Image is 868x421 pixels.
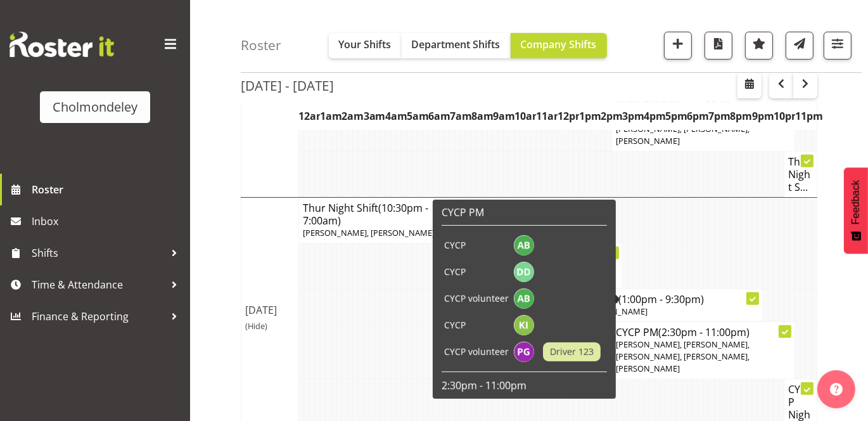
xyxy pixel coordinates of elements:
span: Inbox [32,212,184,231]
th: 6pm [687,101,709,131]
p: 2:30pm - 11:00pm [442,379,607,392]
th: 11am [536,101,558,131]
th: 4pm [644,101,665,131]
h2: [DATE] - [DATE] [241,77,334,94]
button: Download a PDF of the roster according to the set date range. [705,32,732,60]
img: ally-brown10484.jpg [514,235,534,256]
span: Department Shifts [412,37,501,51]
h4: Thur Night S... [788,155,813,193]
th: 9pm [752,101,774,131]
td: CYCP volunteer [442,339,511,365]
button: Filter Shifts [824,32,852,60]
button: Select a specific date within the roster. [737,73,762,98]
th: 8am [471,101,493,131]
span: Roster [32,180,184,199]
th: 4am [385,101,407,131]
h4: CYCP PM [616,326,791,339]
span: Shifts [32,243,165,262]
th: 12pm [558,101,579,131]
button: Company Shifts [511,33,607,58]
th: 10am [514,101,536,131]
div: Cholmondeley [53,98,137,117]
span: [PERSON_NAME], [PERSON_NAME] [303,227,435,238]
img: Rosterit website logo [10,32,114,57]
th: 5pm [665,101,687,131]
th: 5am [407,101,428,131]
span: Driver 123 [550,345,594,359]
th: 6am [428,101,450,131]
th: 10pm [774,101,795,131]
th: 3am [364,101,385,131]
span: (Hide) [245,320,267,332]
img: amelie-brandt11629.jpg [514,288,534,309]
button: Department Shifts [402,33,511,58]
button: Send a list of all shifts for the selected filtered period to all rostered employees. [786,32,814,60]
td: CYCP [442,232,511,259]
span: (10:30pm - 7:00am) [303,201,428,228]
td: CYCP [442,259,511,285]
img: kate-inwood10942.jpg [514,315,534,335]
th: 3pm [622,101,644,131]
img: dejay-davison3684.jpg [514,262,534,282]
h4: TL 1pm [584,293,759,306]
img: philippa-grace11628.jpg [514,342,534,362]
h4: Roster [241,38,281,53]
span: Finance & Reporting [32,307,165,326]
th: 1am [320,101,341,131]
td: CYCP volunteer [442,285,511,312]
span: [PERSON_NAME], [PERSON_NAME], [PERSON_NAME], [PERSON_NAME], [PERSON_NAME] [616,111,750,146]
button: Feedback - Show survey [844,167,868,254]
button: Add a new shift [664,32,692,60]
span: [PERSON_NAME], [PERSON_NAME], [PERSON_NAME], [PERSON_NAME], [PERSON_NAME] [616,339,750,374]
span: Company Shifts [521,37,597,51]
span: (2:30pm - 11:00pm) [658,325,750,339]
th: 9am [493,101,514,131]
td: CYCP [442,312,511,339]
th: 12am [298,101,320,131]
th: 8pm [731,101,752,131]
h6: CYCP PM [442,206,607,219]
span: (1:00pm - 9:30pm) [618,292,704,306]
th: 2pm [601,101,622,131]
th: 7am [450,101,471,131]
span: Time & Attendance [32,275,165,294]
button: Your Shifts [329,33,402,58]
img: help-xxl-2.png [830,383,843,396]
span: Your Shifts [339,37,392,51]
button: Highlight an important date within the roster. [745,32,773,60]
th: 2am [342,101,364,131]
th: 11pm [795,101,817,131]
th: 7pm [709,101,731,131]
span: Feedback [850,180,862,224]
h4: Thur Night Shift [303,202,445,227]
th: 1pm [579,101,601,131]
